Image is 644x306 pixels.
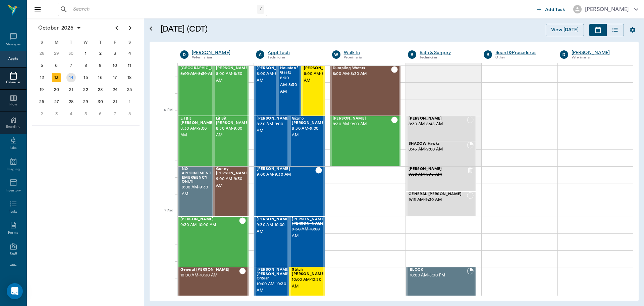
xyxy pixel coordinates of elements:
span: 8:30 AM - 9:00 AM [292,125,325,139]
div: Tuesday, October 28, 2025 [66,97,76,106]
span: General [PERSON_NAME] [180,268,239,272]
div: Sunday, October 19, 2025 [37,85,47,94]
span: 10:00 AM - 10:30 AM [257,281,290,294]
span: NO APPOINTMENT! EMERGENCY ONLY! [182,167,213,184]
div: Thursday, October 2, 2025 [96,49,105,58]
div: F [108,37,122,47]
div: NO_SHOW, 9:30 AM - 10:00 AM [289,217,324,267]
span: 8:00 AM - 8:30 AM [333,71,391,77]
button: [PERSON_NAME] [568,3,644,15]
div: CHECKED_OUT, 9:30 AM - 10:00 AM [178,217,249,267]
div: Saturday, November 1, 2025 [125,97,134,106]
span: Lil Bit [PERSON_NAME] [216,117,250,125]
span: 8:30 AM - 9:00 AM [333,121,391,128]
a: [PERSON_NAME] [572,49,626,56]
input: Search [70,5,257,14]
div: Tuesday, November 4, 2025 [66,109,76,119]
span: Houston Gaatz [280,66,297,75]
div: Technician [268,55,322,60]
div: Sunday, October 5, 2025 [37,61,47,70]
div: Veterinarian [572,55,626,60]
span: 8:00 AM - 8:30 AM [304,71,337,84]
div: Veterinarian [192,55,246,60]
div: Board &Procedures [495,49,549,56]
div: CHECKED_OUT, 8:00 AM - 8:30 AM [254,65,277,116]
span: 9:00 AM - 9:30 AM [182,184,213,198]
span: 8:30 AM - 9:00 AM [216,125,250,139]
div: Friday, October 31, 2025 [110,97,120,106]
div: Saturday, November 8, 2025 [125,109,134,119]
div: Appts [8,56,18,61]
div: Other [495,55,549,60]
div: Wednesday, October 1, 2025 [81,49,91,58]
div: Appt Tech [268,49,322,56]
div: CANCELED, 9:00 AM - 9:15 AM [406,166,476,191]
div: CHECKED_OUT, 8:00 AM - 8:30 AM [330,65,400,116]
span: 10:00 AM - 10:30 AM [180,272,239,279]
div: Imaging [7,167,20,172]
button: Previous page [110,21,123,35]
span: [PERSON_NAME] [257,217,290,222]
div: Friday, October 10, 2025 [110,61,120,70]
span: 8:30 AM - 8:45 AM [409,121,467,128]
span: Stitch [PERSON_NAME] [292,268,325,276]
span: Dumpling Waters [333,66,391,71]
div: Sunday, November 2, 2025 [37,109,47,119]
div: Forms [8,230,18,235]
div: NOT_CONFIRMED, 9:15 AM - 9:30 AM [406,191,476,217]
span: 9:00 AM - 9:15 AM [409,171,467,178]
div: Thursday, October 16, 2025 [96,73,105,82]
span: 8:30 AM - 9:00 AM [257,121,290,134]
div: BOOKED, 9:00 AM - 9:30 AM [178,166,213,217]
button: View [DATE] [546,24,584,36]
span: [PERSON_NAME] [304,66,337,71]
span: [PERSON_NAME] [257,167,315,171]
div: CHECKED_OUT, 8:30 AM - 9:00 AM [178,116,213,166]
div: Technician [420,55,474,60]
div: Wednesday, October 8, 2025 [81,61,91,70]
div: A [256,50,264,59]
div: Sunday, September 28, 2025 [37,49,47,58]
div: Wednesday, October 15, 2025 [81,73,91,82]
span: 9:30 AM - 10:00 AM [292,226,325,239]
div: Wednesday, October 22, 2025 [81,85,91,94]
div: Tuesday, September 30, 2025 [66,49,76,58]
div: W [78,37,93,47]
div: Walk In [344,49,398,56]
div: [PERSON_NAME] [192,49,246,56]
span: 8:00 AM - 8:30 AM [216,71,250,84]
span: [GEOGRAPHIC_DATA] [180,66,222,71]
div: Veterinarian [344,55,398,60]
div: Monday, September 29, 2025 [52,49,61,58]
span: SHADOW Hawks [409,142,467,146]
div: Today, Tuesday, October 14, 2025 [66,73,76,82]
div: CHECKED_OUT, 8:30 AM - 9:00 AM [289,116,324,166]
div: Inventory [6,188,21,193]
div: Tasks [9,209,17,214]
button: Open calendar [147,16,155,42]
div: 6 PM [155,107,172,124]
span: 9:00 AM - 9:30 AM [216,176,250,189]
div: Monday, October 13, 2025 [52,73,61,82]
div: B [484,50,492,59]
div: W [332,50,340,59]
div: 7 PM [155,208,172,224]
div: D [560,50,568,59]
div: Friday, October 17, 2025 [110,73,120,82]
div: READY_TO_CHECKOUT, 8:00 AM - 8:30 AM [301,65,325,116]
div: Wednesday, November 5, 2025 [81,109,91,119]
div: Tuesday, October 7, 2025 [66,61,76,70]
div: Thursday, October 30, 2025 [96,97,105,106]
div: CHECKED_OUT, 8:00 AM - 8:30 AM [213,65,249,116]
div: CHECKED_OUT, 9:00 AM - 9:30 AM [213,166,249,217]
div: Monday, October 6, 2025 [52,61,61,70]
div: Messages [6,42,21,47]
span: Gizmo [PERSON_NAME] [292,117,325,125]
h5: [DATE] (CDT) [160,24,336,35]
span: [PERSON_NAME] [257,66,290,71]
button: October2025 [35,21,85,35]
span: [PERSON_NAME] [PERSON_NAME] [292,217,325,226]
div: Bath & Surgery [420,49,474,56]
div: CHECKED_OUT, 9:00 AM - 9:30 AM [254,166,324,217]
